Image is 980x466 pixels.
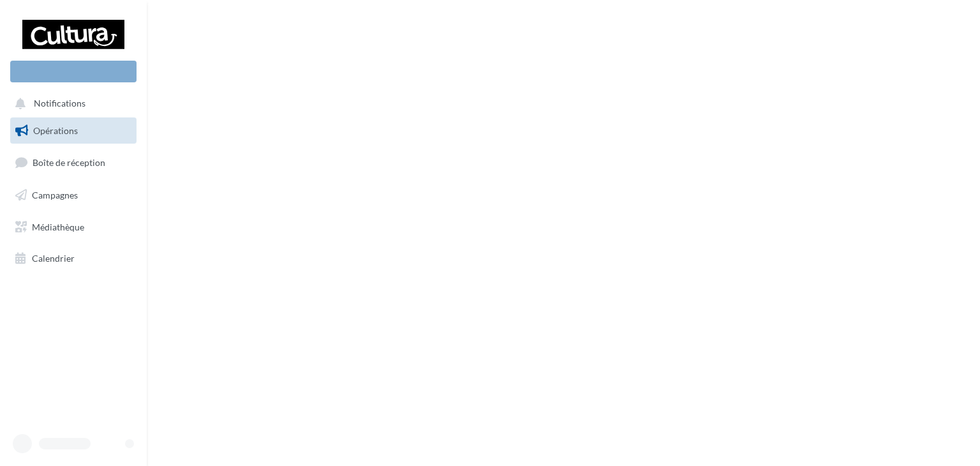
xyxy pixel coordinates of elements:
span: Campagnes [32,190,78,200]
span: Opérations [33,125,78,136]
span: Médiathèque [32,221,84,232]
a: Opérations [8,117,139,144]
span: Notifications [34,98,85,109]
div: Nouvelle campagne [10,61,137,82]
a: Campagnes [8,182,139,209]
span: Boîte de réception [33,157,105,168]
a: Calendrier [8,245,139,272]
a: Médiathèque [8,214,139,241]
span: Calendrier [32,253,75,264]
a: Boîte de réception [8,149,139,176]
